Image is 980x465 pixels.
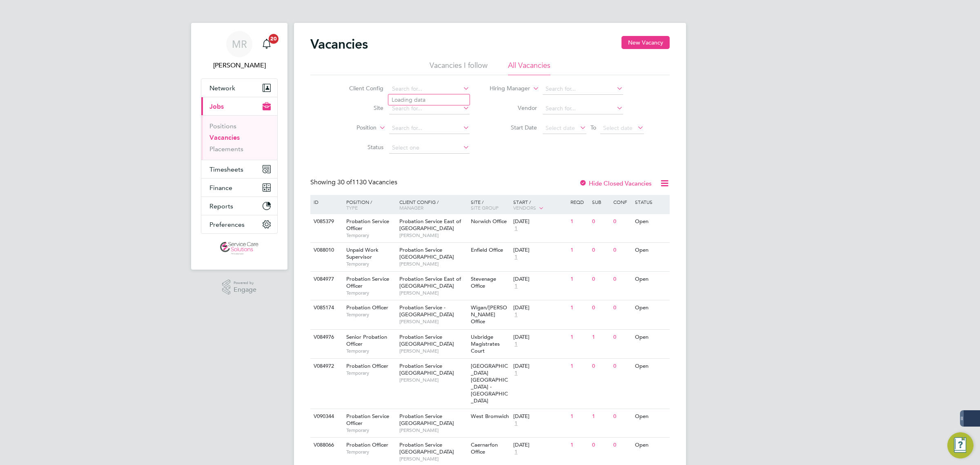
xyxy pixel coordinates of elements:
span: Senior Probation Officer [346,333,387,347]
span: Probation Service [GEOGRAPHIC_DATA] [399,362,454,376]
span: 1 [513,311,519,318]
span: [PERSON_NAME] [399,290,467,296]
div: Status [633,195,668,209]
span: Probation Service Officer [346,413,389,427]
span: Site Group [471,204,499,211]
div: 0 [590,272,611,287]
span: Type [346,204,358,211]
label: Site [336,104,383,112]
div: V084972 [312,359,340,374]
div: Conf [611,195,633,209]
span: Preferences [209,221,245,228]
div: Open [633,214,668,229]
div: 0 [611,330,633,345]
span: Engage [234,286,256,293]
span: Select date [546,124,575,132]
div: Sub [590,195,611,209]
input: Search for... [543,103,623,114]
div: 0 [590,438,611,453]
span: Probation Service Officer [346,275,389,289]
span: Probation Service [GEOGRAPHIC_DATA] [399,246,454,260]
a: Go to home page [201,242,278,255]
span: Stevenage Office [471,275,496,289]
span: Probation Service [GEOGRAPHIC_DATA] [399,441,454,455]
span: Finance [209,184,232,192]
label: Status [336,143,383,151]
button: Preferences [201,215,277,233]
input: Search for... [389,123,470,134]
span: [PERSON_NAME] [399,348,467,354]
span: Probation Officer [346,441,388,448]
div: Open [633,243,668,258]
div: V090344 [312,409,340,424]
span: Matt Robson [201,60,278,70]
span: Probation Officer [346,304,388,311]
div: 0 [611,272,633,287]
span: Probation Service East of [GEOGRAPHIC_DATA] [399,275,461,289]
div: 1 [590,330,611,345]
a: Powered byEngage [222,279,257,295]
span: 20 [269,34,278,44]
div: Showing [310,178,399,187]
div: V084976 [312,330,340,345]
div: Reqd [568,195,590,209]
span: Network [209,84,235,92]
span: 1 [513,449,519,456]
span: To [588,122,599,133]
label: Start Date [490,124,537,131]
div: [DATE] [513,363,566,370]
span: Norwich Office [471,218,507,225]
span: Temporary [346,370,395,376]
button: Jobs [201,97,277,115]
span: Enfield Office [471,246,503,253]
div: 1 [568,330,590,345]
div: V088010 [312,243,340,258]
div: V085379 [312,214,340,229]
label: Client Config [336,85,383,92]
a: Positions [209,122,236,130]
div: [DATE] [513,413,566,420]
span: Probation Service East of [GEOGRAPHIC_DATA] [399,218,461,232]
span: Select date [603,124,633,132]
span: Probation Service Officer [346,218,389,232]
div: [DATE] [513,218,566,225]
button: Network [201,79,277,97]
div: Open [633,272,668,287]
span: Probation Officer [346,362,388,369]
div: 0 [611,214,633,229]
div: Jobs [201,115,277,160]
li: Vacancies I follow [430,60,488,75]
span: 30 of [337,178,352,186]
div: Start / [511,195,568,215]
div: 0 [611,300,633,315]
li: Loading data [388,94,470,105]
label: Position [330,124,376,132]
span: Vendors [513,204,536,211]
span: Unpaid Work Supervisor [346,246,379,260]
span: Temporary [346,311,395,318]
div: Position / [340,195,397,215]
span: Temporary [346,290,395,296]
input: Search for... [389,83,470,95]
div: [DATE] [513,247,566,254]
span: MR [232,39,247,49]
span: Jobs [209,103,224,110]
span: Reports [209,202,233,210]
span: [PERSON_NAME] [399,427,467,434]
div: 1 [568,409,590,424]
div: 0 [611,243,633,258]
span: Powered by [234,279,256,286]
div: [DATE] [513,442,566,449]
div: [DATE] [513,304,566,311]
div: Open [633,438,668,453]
span: Wigan/[PERSON_NAME] Office [471,304,507,325]
div: Open [633,300,668,315]
a: 20 [258,31,275,57]
span: [PERSON_NAME] [399,318,467,325]
span: Probation Service - [GEOGRAPHIC_DATA] [399,304,454,318]
span: West Bromwich [471,413,509,420]
div: 1 [590,409,611,424]
div: V088066 [312,438,340,453]
div: 0 [590,214,611,229]
span: 1 [513,370,519,377]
